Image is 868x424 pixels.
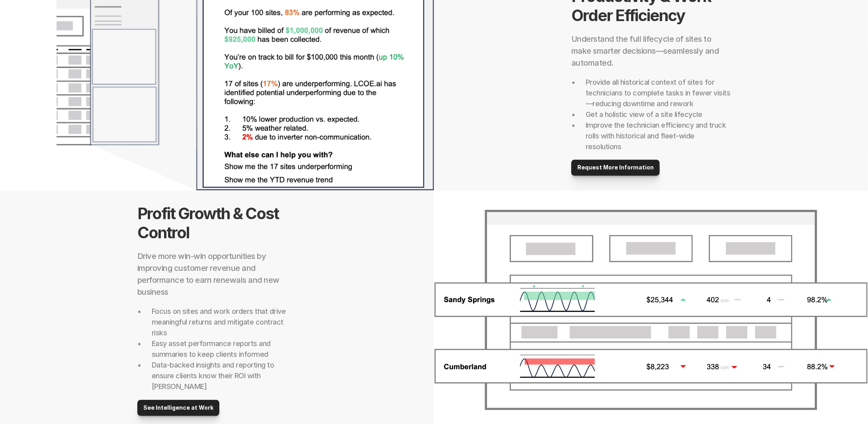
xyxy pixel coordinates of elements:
h2: Focus on sites and work orders that drive meaningful returns and mitigate contract risks [152,306,297,338]
a: Request More Information [571,160,660,176]
p: Improve the technician efficiency and truck rolls with historical and fleet-wide resolutions [586,120,731,152]
h2: Understand the full lifecycle of sites to make smarter decisions—seamlessly and automated. [571,33,731,69]
h1: Profit Growth & Cost Control [137,204,297,243]
p: Request More Information [577,164,654,171]
p: See Intelligence at Work [143,405,213,412]
p: Data-backed insights and reporting to ensure clients know their ROI with [PERSON_NAME] [152,360,297,392]
h2: Provide all historical context of sites for technicians to complete tasks in fewer visits—reducin... [586,77,731,109]
a: See Intelligence at Work [137,400,219,416]
h2: Easy asset performance reports and summaries to keep clients informed [152,338,297,360]
iframe: Chat Widget [828,386,868,424]
h2: Drive more win-win opportunities by improving customer revenue and performance to earn renewals a... [137,251,297,298]
h2: Get a holistic view of a site lifecycle [586,109,731,120]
